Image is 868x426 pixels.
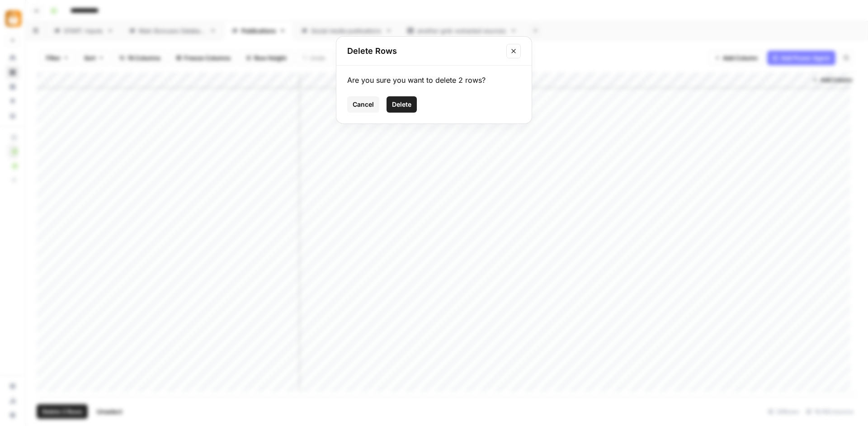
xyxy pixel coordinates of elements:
[347,96,379,113] button: Cancel
[392,100,411,109] span: Delete
[347,75,521,85] div: Are you sure you want to delete 2 rows?
[347,45,501,57] h2: Delete Rows
[387,96,417,113] button: Delete
[506,44,521,58] button: Close modal
[353,100,374,109] span: Cancel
